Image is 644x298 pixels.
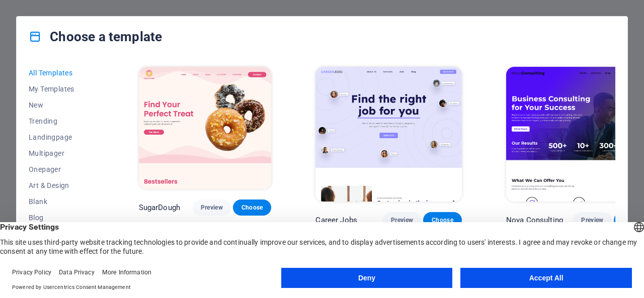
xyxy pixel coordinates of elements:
[506,215,563,225] p: Nova Consulting
[29,117,95,125] span: Trending
[29,65,95,81] button: All Templates
[241,204,263,212] span: Choose
[201,204,223,212] span: Preview
[233,200,271,216] button: Choose
[391,216,413,224] span: Preview
[193,200,231,216] button: Preview
[29,97,95,113] button: New
[315,67,461,202] img: Career Jobs
[29,177,95,193] button: Art & Design
[139,203,180,213] p: SugarDough
[383,212,421,228] button: Preview
[29,193,95,210] button: Blank
[423,212,461,228] button: Choose
[29,81,95,97] button: My Templates
[29,165,95,173] span: Onepager
[315,215,357,225] p: Career Jobs
[139,67,272,189] img: SugarDough
[29,161,95,177] button: Onepager
[581,216,603,224] span: Preview
[29,69,95,77] span: All Templates
[29,197,95,206] span: Blank
[431,216,453,224] span: Choose
[29,210,95,226] button: Blog
[29,129,95,145] button: Landingpage
[573,212,611,228] button: Preview
[29,181,95,189] span: Art & Design
[29,214,95,222] span: Blog
[29,145,95,161] button: Multipager
[29,29,162,45] h4: Choose a template
[29,113,95,129] button: Trending
[29,149,95,157] span: Multipager
[29,101,95,109] span: New
[29,133,95,141] span: Landingpage
[29,85,95,93] span: My Templates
